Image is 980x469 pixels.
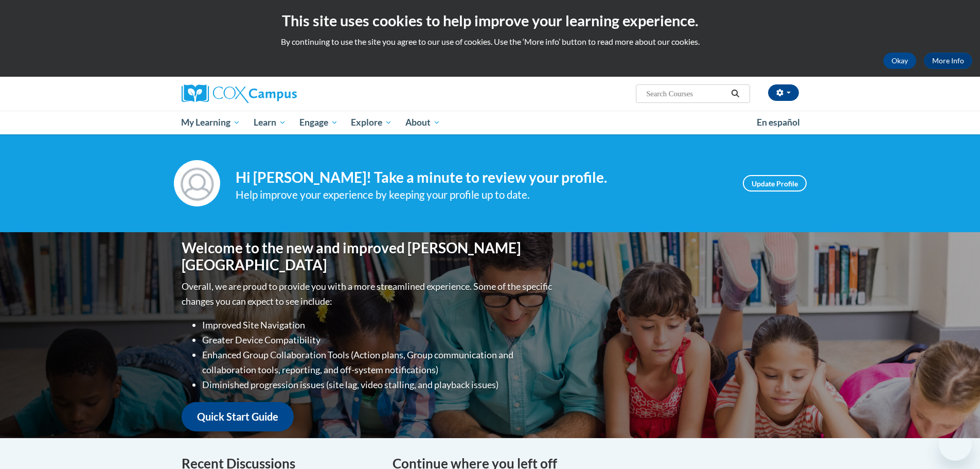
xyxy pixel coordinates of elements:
[743,175,807,192] a: Update Profile
[750,112,807,133] a: En español
[727,88,743,100] button: Search
[344,111,399,134] a: Explore
[182,402,294,431] a: Quick Start Guide
[236,169,727,186] h4: Hi [PERSON_NAME]! Take a minute to review your profile.
[939,428,972,461] iframe: Button to launch messaging window
[202,377,555,392] li: Diminished progression issues (site lag, video stalling, and playback issues)
[883,53,916,69] button: Okay
[293,111,345,134] a: Engage
[645,88,727,100] input: Search Courses
[247,111,293,134] a: Learn
[757,117,800,128] span: En español
[8,10,972,31] h2: This site uses cookies to help improve your learning experience.
[202,333,555,348] li: Greater Device Compatibility
[174,160,220,206] img: Profile Image
[202,348,555,377] li: Enhanced Group Collaboration Tools (Action plans, Group communication and collaboration tools, re...
[254,116,286,129] span: Learn
[236,186,727,203] div: Help improve your experience by keeping your profile up to date.
[924,53,972,69] a: More Info
[8,36,972,47] p: By continuing to use the site you agree to our use of cookies. Use the ‘More info’ button to read...
[351,116,392,129] span: Explore
[405,116,440,129] span: About
[768,84,799,101] button: Account Settings
[181,116,240,129] span: My Learning
[166,111,814,134] div: Main menu
[182,279,555,309] p: Overall, we are proud to provide you with a more streamlined experience. Some of the specific cha...
[175,111,247,134] a: My Learning
[182,84,377,103] a: Cox Campus
[399,111,447,134] a: About
[202,318,555,333] li: Improved Site Navigation
[299,116,338,129] span: Engage
[182,239,555,274] h1: Welcome to the new and improved [PERSON_NAME][GEOGRAPHIC_DATA]
[182,84,297,103] img: Cox Campus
